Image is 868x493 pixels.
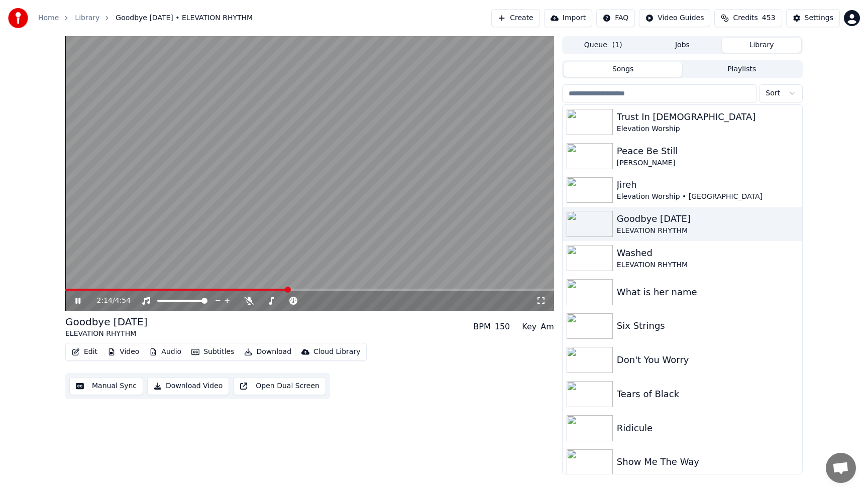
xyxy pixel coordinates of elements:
div: / [97,296,121,306]
div: Trust In [DEMOGRAPHIC_DATA] [617,110,798,124]
div: 150 [495,321,510,333]
div: Am [540,321,554,333]
div: Elevation Worship [617,124,798,134]
nav: breadcrumb [38,13,253,23]
div: Peace Be Still [617,144,798,158]
button: Video Guides [639,9,710,27]
a: Home [38,13,59,23]
button: Jobs [643,38,722,53]
div: Key [522,321,536,333]
div: Washed [617,246,798,260]
div: ELEVATION RHYTHM [65,329,148,339]
button: FAQ [596,9,635,27]
button: Playlists [682,62,801,77]
div: What is her name [617,285,798,299]
span: ( 1 ) [612,40,622,50]
button: Edit [68,345,101,359]
button: Video [103,345,143,359]
button: Manual Sync [69,377,143,395]
button: Download Video [147,377,229,395]
div: Show Me The Way [617,455,798,469]
div: Jireh [617,178,798,192]
span: 4:54 [115,296,131,306]
button: Library [722,38,801,53]
span: 453 [762,13,776,23]
button: Import [544,9,592,27]
button: Settings [786,9,840,27]
button: Queue [564,38,643,53]
div: Tears of Black [617,387,798,401]
div: Don't You Worry [617,353,798,367]
div: BPM [473,321,490,333]
button: Create [491,9,540,27]
span: Credits [733,13,757,23]
div: ELEVATION RHYTHM [617,226,798,236]
div: Open chat [826,453,856,483]
button: Subtitles [187,345,238,359]
div: ELEVATION RHYTHM [617,260,798,270]
div: Goodbye [DATE] [617,212,798,226]
div: [PERSON_NAME] [617,158,798,168]
div: Cloud Library [313,347,360,357]
button: Audio [145,345,185,359]
div: Ridicule [617,421,798,435]
span: Sort [766,88,780,98]
button: Credits453 [714,9,782,27]
button: Open Dual Screen [233,377,326,395]
div: Settings [805,13,833,23]
button: Songs [564,62,683,77]
span: Goodbye [DATE] • ELEVATION RHYTHM [116,13,253,23]
img: youka [8,8,28,28]
button: Download [240,345,295,359]
div: Goodbye [DATE] [65,315,148,329]
span: 2:14 [97,296,113,306]
a: Library [75,13,99,23]
div: Elevation Worship • [GEOGRAPHIC_DATA] [617,192,798,202]
div: Six Strings [617,319,798,333]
